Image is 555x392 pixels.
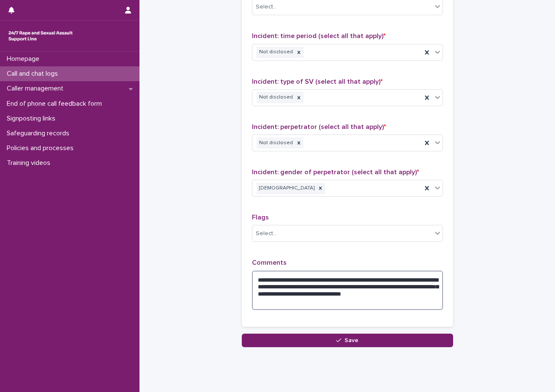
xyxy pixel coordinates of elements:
div: Select... [256,3,277,11]
div: Not disclosed [257,137,294,149]
p: Training videos [3,159,57,167]
div: Not disclosed [257,92,294,103]
span: Incident: perpetrator (select all that apply) [252,123,386,130]
p: Homepage [3,55,46,63]
button: Save [242,334,453,347]
p: Policies and processes [3,144,80,152]
p: Signposting links [3,115,62,123]
img: rhQMoQhaT3yELyF149Cw [7,27,74,44]
p: End of phone call feedback form [3,100,109,108]
p: Safeguarding records [3,129,76,137]
span: Save [344,337,358,343]
span: Incident: time period (select all that apply) [252,33,385,39]
span: Incident: type of SV (select all that apply) [252,78,383,85]
div: Not disclosed [257,47,294,58]
span: Comments [252,259,287,266]
span: Flags [252,214,269,221]
p: Caller management [3,85,70,93]
span: Incident: gender of perpetrator (select all that apply) [252,169,419,175]
p: Call and chat logs [3,70,65,78]
div: [DEMOGRAPHIC_DATA] [257,183,316,194]
div: Select... [256,229,277,238]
